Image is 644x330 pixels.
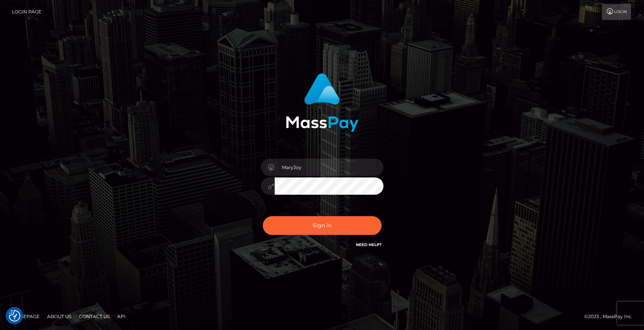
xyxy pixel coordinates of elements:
img: MassPay Login [286,73,359,132]
button: Consent Preferences [9,310,20,322]
a: Homepage [8,310,43,322]
img: Revisit consent button [9,310,20,322]
a: Login Page [12,4,41,20]
input: Username... [275,159,383,176]
a: Login [602,4,631,20]
a: Contact Us [76,310,113,322]
div: © 2025 , MassPay Inc. [584,312,638,321]
button: Sign in [263,216,382,235]
a: API [114,310,129,322]
a: Need Help? [356,242,382,247]
a: About Us [44,310,74,322]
